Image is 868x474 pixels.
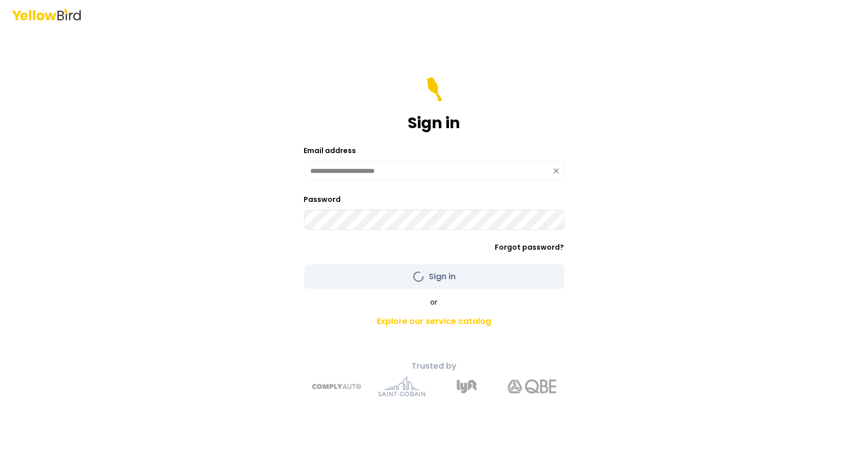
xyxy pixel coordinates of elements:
[431,297,438,307] span: or
[255,311,613,332] a: Explore our service catalog
[304,145,356,156] label: Email address
[304,194,341,204] label: Password
[408,114,460,132] h1: Sign in
[255,360,613,372] p: Trusted by
[495,242,564,252] a: Forgot password?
